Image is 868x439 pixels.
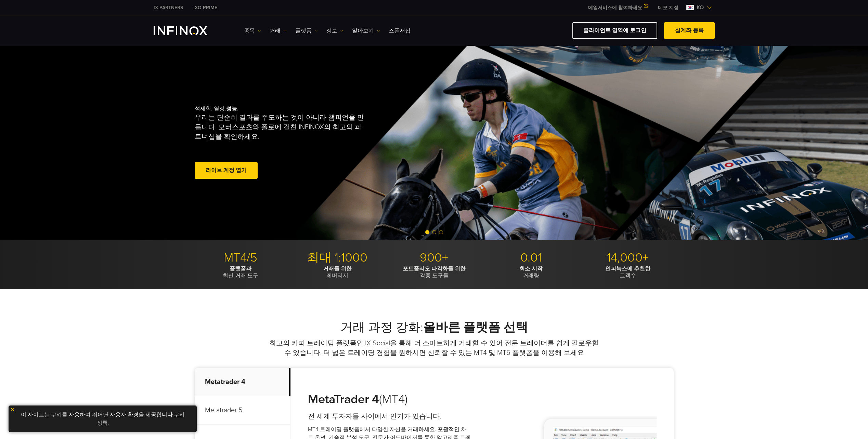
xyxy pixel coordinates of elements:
img: yellow close icon [10,407,15,412]
p: 이 사이트는 쿠키를 사용하여 뛰어난 사용자 환경을 제공합니다. . [12,409,193,429]
a: 정보 [326,27,344,35]
span: Go to slide 1 [425,230,429,234]
a: 클라이언트 영역에 로그인 [572,22,657,39]
a: INFINOX [148,4,188,11]
a: INFINOX Logo [154,26,223,35]
a: INFINOX [188,4,222,11]
a: 플랫폼 [295,27,318,35]
span: ko [694,3,707,12]
strong: 거래를 위한 [323,265,352,272]
p: MT4/5 [195,250,286,265]
a: 종목 [244,27,261,35]
a: INFINOX MENU [653,4,684,11]
a: 스폰서십 [389,27,411,35]
strong: 성능. [226,105,238,112]
strong: MetaTrader 4 [308,392,379,407]
p: Metatrader 4 [195,368,290,396]
strong: 포트폴리오 다각화를 위한 [403,265,466,272]
p: Metatrader 5 [195,396,290,425]
p: 우리는 단순히 결과를 주도하는 것이 아니라 챔피언을 만듭니다. 모터스포츠와 폴로에 걸친 INFINOX의 최고의 파트너십을 확인하세요. [195,113,367,142]
div: 섬세함. 열정. [195,94,410,191]
span: Go to slide 2 [432,230,436,234]
p: 14,000+ [582,250,674,265]
strong: 최소 시작 [519,265,543,272]
a: 메일서비스에 참여하세요 [583,5,653,11]
span: Go to slide 3 [439,230,443,234]
p: 최대 1:1000 [292,250,383,265]
a: 알아보기 [352,27,380,35]
h2: 거래 과정 강화: [195,320,674,335]
p: 최신 거래 도구 [195,265,286,279]
p: 거래량 [485,265,577,279]
h4: 전 세계 투자자들 사이에서 인기가 있습니다. [308,412,471,421]
p: 최고의 카피 트레이딩 플랫폼인 IX Social을 통해 더 스마트하게 거래할 수 있어 전문 트레이더를 쉽게 팔로우할 수 있습니다. 더 넓은 트레이딩 경험을 원하시면 신뢰할 수... [268,338,600,358]
a: 라이브 계정 열기 [195,162,258,179]
p: 각종 도구들 [388,265,480,279]
a: 실계좌 등록 [664,22,715,39]
strong: 플랫폼과 [230,265,251,272]
a: 거래 [270,27,287,35]
p: 고객수 [582,265,674,279]
p: 900+ [388,250,480,265]
strong: 올바른 플랫폼 선택 [423,320,528,335]
p: 0.01 [485,250,577,265]
h3: (MT4) [308,392,471,407]
p: 레버리지 [292,265,383,279]
strong: 인피녹스에 추천한 [605,265,650,272]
